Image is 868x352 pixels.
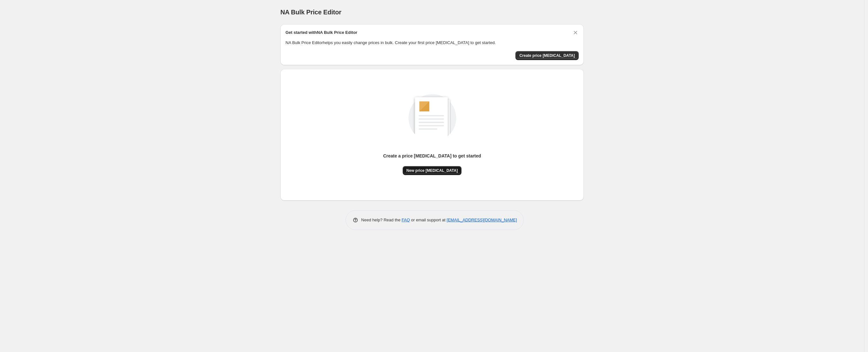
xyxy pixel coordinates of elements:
span: or email support at [410,218,447,222]
span: Create price [MEDICAL_DATA] [519,53,575,58]
p: Create a price [MEDICAL_DATA] to get started [383,153,481,159]
span: NA Bulk Price Editor [280,9,341,16]
button: Create price change job [515,51,579,60]
h2: Get started with NA Bulk Price Editor [286,29,357,36]
button: Dismiss card [572,29,579,36]
p: NA Bulk Price Editor helps you easily change prices in bulk. Create your first price [MEDICAL_DAT... [286,40,579,46]
a: [EMAIL_ADDRESS][DOMAIN_NAME] [447,218,517,222]
span: New price [MEDICAL_DATA] [407,168,458,173]
button: New price [MEDICAL_DATA] [403,166,462,175]
span: Need help? Read the [361,218,402,222]
a: FAQ [402,218,410,222]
